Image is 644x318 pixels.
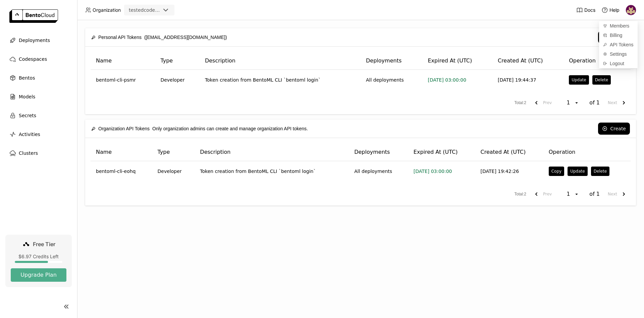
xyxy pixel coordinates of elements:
[33,241,55,247] span: Free Tier
[599,40,638,49] a: API Tokens
[609,7,620,13] span: Help
[195,161,349,181] td: Token creation from BentoML CLI `bentoml login`
[5,34,72,47] a: Deployments
[19,36,50,44] span: Deployments
[200,70,361,90] td: Token creation from BentoML CLI `bentoml login`
[475,143,543,161] th: Created At (UTC)
[11,254,66,260] div: $6.97 Credits Left
[161,7,162,14] input: Selected testedcodeployment.
[422,52,492,70] th: Expired At (UTC)
[91,143,152,161] th: Name
[589,99,600,106] span: of 1
[361,52,422,70] th: Deployments
[91,70,155,90] td: bentoml-cli-psmr
[349,161,408,181] td: All deployments
[5,52,72,66] a: Codespaces
[610,42,634,48] span: API Tokens
[565,191,574,197] div: 1
[200,52,361,70] th: Description
[91,30,227,44] div: ([EMAIL_ADDRESS][DOMAIN_NAME])
[93,7,121,13] span: Organization
[475,161,543,181] td: [DATE] 19:42:26
[605,188,631,200] button: next page. current page 1 of 1
[361,70,422,90] td: All deployments
[563,52,631,70] th: Operation
[91,161,152,181] td: bentoml-cli-eohq
[610,23,629,29] span: Members
[599,31,638,40] a: Billing
[5,235,72,287] a: Free Tier$6.97 Credits LeftUpgrade Plan
[11,268,66,282] button: Upgrade Plan
[5,146,72,160] a: Clusters
[98,125,150,132] span: Organization API Tokens
[152,143,195,161] th: Type
[599,59,638,68] div: Logout
[428,77,466,83] span: [DATE] 03:00:00
[599,21,638,31] a: Members
[91,122,308,136] div: Only organization admins can create and manage organization API tokens.
[5,109,72,122] a: Secrets
[5,128,72,141] a: Activities
[9,9,58,23] img: logo
[530,188,554,200] button: previous page. current page 1 of 1
[492,70,563,90] td: [DATE] 19:44:37
[626,5,636,15] img: Hélio Júnior
[591,167,609,176] button: Delete
[515,191,526,197] span: Total : 2
[610,60,624,66] span: Logout
[574,191,579,197] svg: open
[584,7,595,13] span: Docs
[592,75,611,85] button: Delete
[19,111,36,120] span: Secrets
[349,143,408,161] th: Deployments
[155,52,199,70] th: Type
[598,31,630,43] button: Create
[155,70,199,90] td: Developer
[19,93,35,101] span: Models
[414,169,452,174] span: [DATE] 03:00:00
[98,34,142,41] span: Personal API Tokens
[610,51,627,57] span: Settings
[599,49,638,59] a: Settings
[598,123,630,135] button: Create
[129,7,160,13] div: testedcodeployment
[19,149,38,157] span: Clusters
[19,55,47,63] span: Codespaces
[565,99,574,106] div: 1
[610,32,622,38] span: Billing
[569,75,589,85] button: Update
[408,143,475,161] th: Expired At (UTC)
[5,90,72,103] a: Models
[589,191,600,197] span: of 1
[19,130,40,138] span: Activities
[19,74,35,82] span: Bentos
[195,143,349,161] th: Description
[152,161,195,181] td: Developer
[601,7,620,13] div: Help
[576,7,595,13] a: Docs
[91,52,155,70] th: Name
[568,167,587,176] button: Update
[492,52,563,70] th: Created At (UTC)
[515,100,526,106] span: Total : 2
[5,71,72,85] a: Bentos
[549,167,564,176] button: Copy
[574,100,579,105] svg: open
[530,97,554,109] button: previous page. current page 1 of 1
[543,143,631,161] th: Operation
[605,97,631,109] button: next page. current page 1 of 1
